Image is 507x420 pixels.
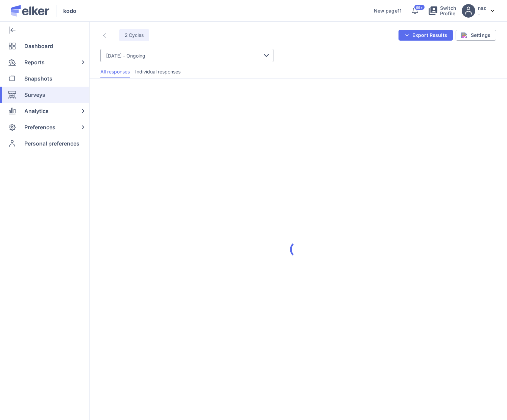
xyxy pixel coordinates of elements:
[478,5,486,11] h5: naz
[24,54,45,70] span: Reports
[478,11,486,17] p: -
[24,87,45,103] span: Surveys
[24,119,55,135] span: Preferences
[461,32,468,38] img: settings.svg
[399,30,453,41] button: Export Results
[412,33,447,38] span: Export Results
[24,103,49,119] span: Analytics
[106,53,145,59] span: [DATE] - Ongoing
[471,33,490,38] span: Settings
[24,70,52,87] span: Snapshots
[103,33,106,38] img: svg%3e
[100,68,130,75] span: All responses
[462,4,475,18] img: avatar
[416,6,422,9] span: 99+
[125,32,144,39] span: 2 Cycles
[24,135,79,152] span: Personal preferences
[135,68,180,75] span: Individual responses
[456,30,496,41] button: Settings
[374,8,402,14] a: New page11
[440,5,456,16] span: Switch Profile
[404,32,410,38] img: svg%3e
[11,5,49,17] img: Elker
[491,10,494,12] img: svg%3e
[63,7,76,15] span: kodo
[24,38,53,54] span: Dashboard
